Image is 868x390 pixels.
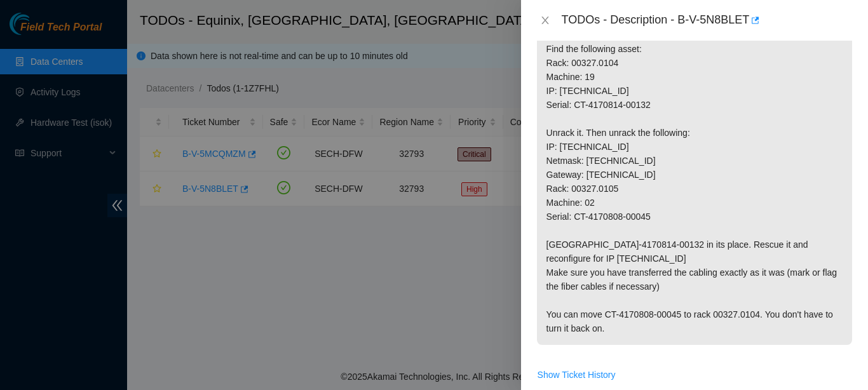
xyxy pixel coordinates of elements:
div: TODOs - Description - B-V-5N8BLET [562,10,853,30]
span: Show Ticket History [538,368,616,382]
button: Close [536,15,554,27]
span: close [540,15,550,25]
button: Show Ticket History [537,365,616,385]
p: Find the following asset: Rack: 00327.0104 Machine: 19 IP: [TECHNICAL_ID] Serial: CT-4170814-0013... [537,32,852,345]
